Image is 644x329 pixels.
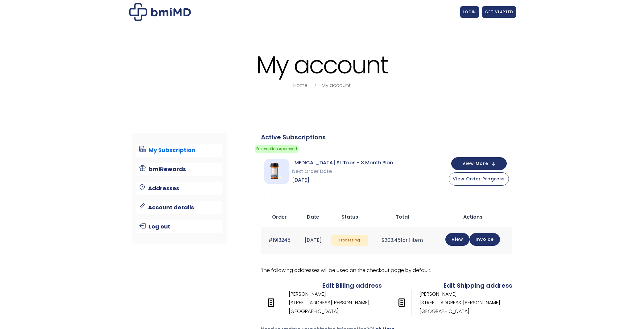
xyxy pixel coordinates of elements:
[305,236,322,244] time: [DATE]
[272,213,287,220] span: Order
[136,201,222,214] a: Account details
[261,266,512,275] p: The following addresses will be used on the checkout page by default.
[293,82,308,89] a: Home
[128,52,516,78] h1: My account
[371,227,433,254] td: for 1 item
[396,213,409,220] span: Total
[261,290,369,316] address: [PERSON_NAME] [STREET_ADDRESS][PERSON_NAME] [GEOGRAPHIC_DATA]
[322,281,382,290] a: Edit Billing address
[322,82,351,89] a: My account
[453,176,505,182] span: View Order Progress
[463,9,476,14] span: LOGIN
[392,290,500,316] address: [PERSON_NAME] [STREET_ADDRESS][PERSON_NAME] [GEOGRAPHIC_DATA]
[462,162,488,166] span: View More
[449,172,509,186] button: View Order Progress
[132,133,227,244] nav: Account pages
[292,167,393,176] span: Next Order Date
[312,82,319,89] i: breadcrumbs separator
[445,233,469,246] a: View
[292,158,393,167] span: [MEDICAL_DATA] SL Tabs - 3 Month Plan
[255,145,299,153] span: Prescription Approved
[485,9,513,14] span: GET STARTED
[460,6,479,18] a: LOGIN
[136,220,222,233] a: Log out
[482,6,516,18] a: GET STARTED
[341,213,358,220] span: Status
[264,159,289,184] img: Sermorelin SL Tabs - 3 Month Plan
[382,236,385,244] span: $
[136,182,222,195] a: Addresses
[331,235,368,246] span: Processing
[444,281,512,290] a: Edit Shipping address
[136,163,222,176] a: bmiRewards
[382,236,401,244] span: 303.45
[451,157,507,170] button: View More
[129,3,191,21] img: My account
[136,144,222,157] a: My Subscription
[292,176,393,184] span: [DATE]
[463,213,482,220] span: Actions
[268,236,291,244] a: #1913245
[261,133,512,142] div: Active Subscriptions
[307,213,319,220] span: Date
[469,233,500,246] a: Invoice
